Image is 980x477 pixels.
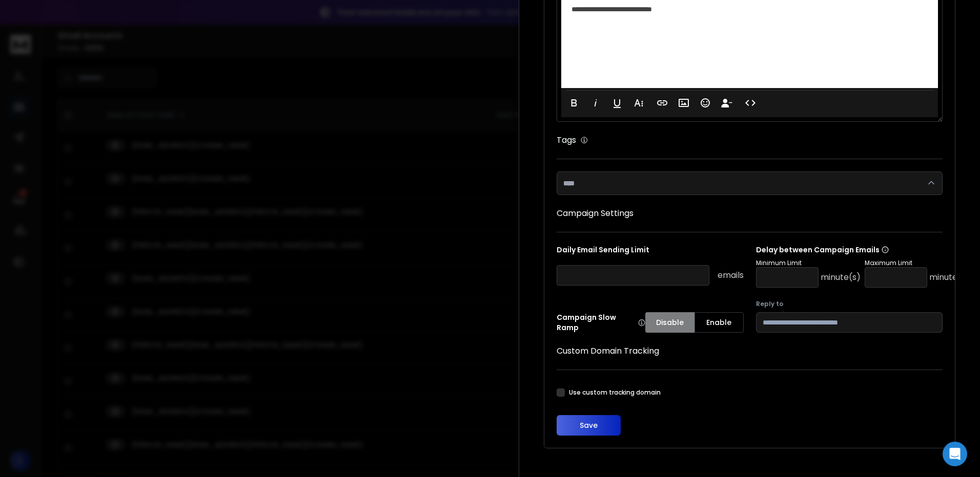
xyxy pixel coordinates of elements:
[557,207,943,220] h1: Campaign Settings
[756,300,943,308] label: Reply to
[645,312,695,333] button: Disable
[557,345,943,357] h1: Custom Domain Tracking
[718,269,744,281] p: emails
[756,259,861,267] p: Minimum Limit
[943,442,967,466] div: Open Intercom Messenger
[629,93,648,113] button: More Text
[652,93,672,113] button: Insert Link (Ctrl+K)
[557,415,621,436] button: Save
[717,93,737,113] button: Insert Unsubscribe Link
[586,93,605,113] button: Italic (Ctrl+I)
[569,388,661,397] label: Use custom tracking domain
[557,312,645,333] p: Campaign Slow Ramp
[557,245,744,259] p: Daily Email Sending Limit
[607,93,627,113] button: Underline (Ctrl+U)
[557,134,576,146] h1: Tags
[756,245,969,255] p: Delay between Campaign Emails
[695,312,744,333] button: Enable
[929,271,969,284] p: minute(s)
[564,93,584,113] button: Bold (Ctrl+B)
[696,93,715,113] button: Emoticons
[741,93,760,113] button: Code View
[821,271,861,284] p: minute(s)
[865,259,969,267] p: Maximum Limit
[674,93,693,113] button: Insert Image (Ctrl+P)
